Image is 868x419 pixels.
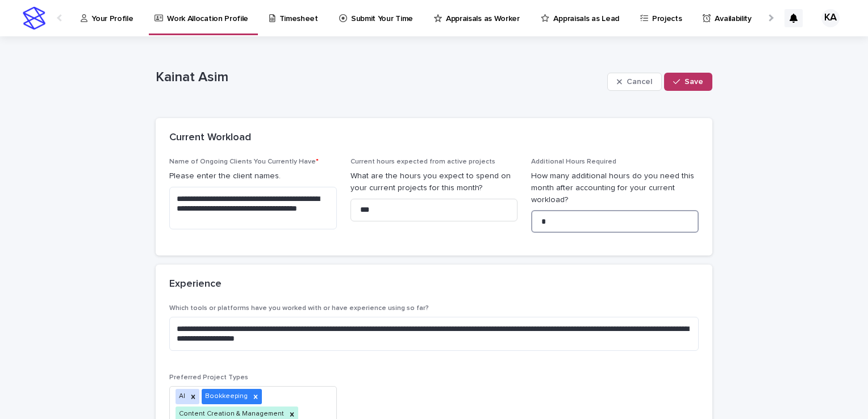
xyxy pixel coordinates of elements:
[627,78,652,86] span: Cancel
[23,7,45,30] img: stacker-logo-s-only.png
[169,278,222,291] h2: Experience
[664,73,712,91] button: Save
[202,389,249,404] div: Bookkeeping
[176,389,187,404] div: AI
[169,374,248,381] span: Preferred Project Types
[607,73,662,91] button: Cancel
[821,9,840,27] div: KA
[350,158,495,165] span: Current hours expected from active projects
[169,305,429,312] span: Which tools or platforms have you worked with or have experience using so far?
[169,132,251,144] h2: Current Workload
[169,158,319,165] span: Name of Ongoing Clients You Currently Have
[531,170,699,206] p: How many additional hours do you need this month after accounting for your current workload?
[169,170,337,182] p: Please enter the client names.
[156,69,603,86] p: Kainat Asim
[350,170,518,194] p: What are the hours you expect to spend on your current projects for this month?
[531,158,616,165] span: Additional Hours Required
[685,78,703,86] span: Save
